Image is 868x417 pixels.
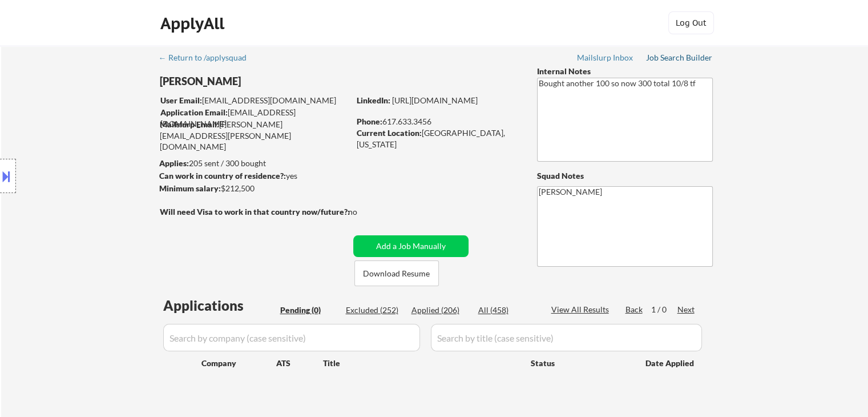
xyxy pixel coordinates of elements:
div: [EMAIL_ADDRESS][DOMAIN_NAME] [160,95,349,106]
button: Download Resume [354,260,439,286]
strong: Can work in country of residence?: [159,171,286,181]
div: Status [531,352,629,373]
div: Title [323,358,520,369]
button: Log Out [668,11,714,34]
div: 1 / 0 [651,304,677,315]
div: ApplyAll [160,14,228,33]
div: [PERSON_NAME][EMAIL_ADDRESS][PERSON_NAME][DOMAIN_NAME] [160,119,349,153]
strong: LinkedIn: [357,95,390,105]
strong: Phone: [357,117,382,126]
div: Next [677,304,696,315]
a: [URL][DOMAIN_NAME] [392,95,478,105]
div: [GEOGRAPHIC_DATA], [US_STATE] [357,127,518,150]
div: Date Applied [645,358,696,369]
div: no [348,206,381,218]
strong: Current Location: [357,128,422,138]
div: Pending (0) [280,304,337,316]
div: All (458) [478,304,535,316]
div: ATS [276,358,323,369]
a: Mailslurp Inbox [577,53,634,65]
div: Company [201,358,276,369]
div: [EMAIL_ADDRESS][DOMAIN_NAME] [160,107,349,129]
div: Back [625,304,644,315]
div: Job Search Builder [646,54,713,62]
input: Search by title (case sensitive) [431,324,702,351]
div: $212,500 [159,183,349,194]
div: yes [159,170,346,182]
div: View All Results [551,304,612,315]
div: 617.633.3456 [357,116,518,127]
button: Add a Job Manually [353,235,469,257]
div: Mailslurp Inbox [577,54,634,62]
div: Applied (206) [411,304,469,316]
div: Excluded (252) [346,304,403,316]
div: 205 sent / 300 bought [159,158,349,169]
a: Job Search Builder [646,53,713,65]
strong: Will need Visa to work in that country now/future?: [160,207,350,216]
div: [PERSON_NAME] [160,74,394,89]
div: Squad Notes [537,170,713,182]
div: Applications [163,299,276,312]
a: ← Return to /applysquad [159,53,257,65]
div: ← Return to /applysquad [159,54,257,62]
input: Search by company (case sensitive) [163,324,420,351]
div: Internal Notes [537,66,713,77]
